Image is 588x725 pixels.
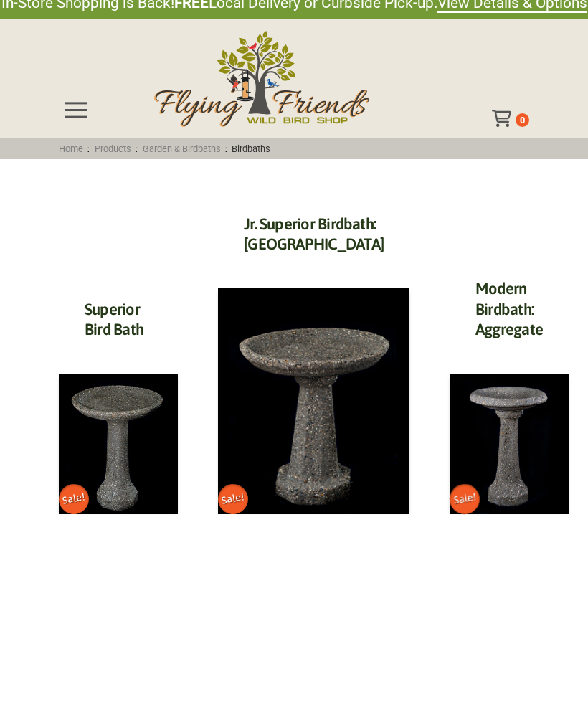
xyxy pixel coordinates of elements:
img: Flying Friends Wild Bird Shop Logo [154,31,369,127]
div: Toggle Off Canvas Content [59,93,93,127]
span: Sale! [447,482,483,517]
a: Jr. Superior Birdbath: [GEOGRAPHIC_DATA] [244,214,384,254]
a: Home [54,143,88,154]
span: Birdbaths [227,143,275,154]
span: Sale! [57,482,92,517]
span: 0 [520,115,525,125]
a: Modern Birdbath: Aggregate [475,279,543,338]
div: Toggle Off Canvas Content [492,110,516,127]
span: : : : [54,143,275,154]
span: Sale! [216,482,251,517]
a: Superior Bird Bath [85,300,143,339]
a: Garden & Birdbaths [138,143,225,154]
a: Products [90,143,136,154]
